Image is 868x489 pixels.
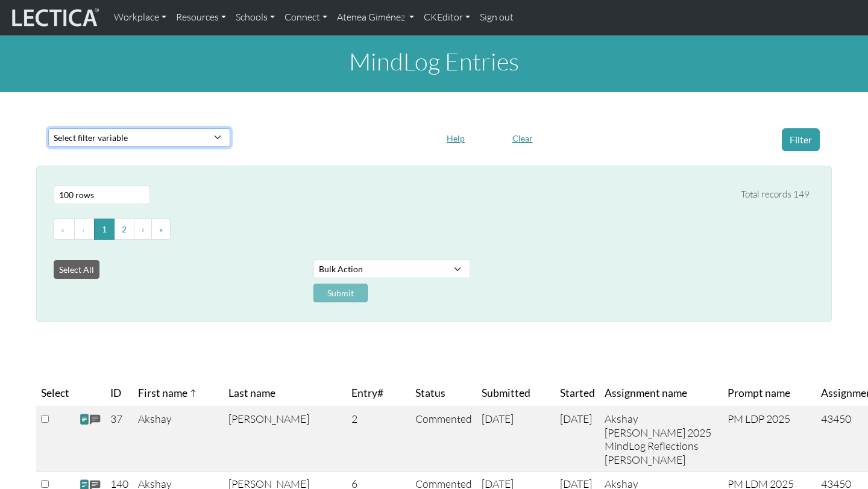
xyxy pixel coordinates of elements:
ul: Pagination [54,219,810,240]
span: Prompt name [728,385,790,402]
a: Atenea Giménez [332,5,419,30]
td: [PERSON_NAME] [224,406,347,472]
td: Akshay [133,406,224,472]
a: Sign out [475,5,518,30]
span: First name [138,385,197,402]
td: Commented [410,406,477,472]
button: Go to next page [134,219,152,240]
td: PM LDP 2025 [723,406,816,472]
span: Entry# [351,385,406,402]
button: Clear [507,129,538,148]
button: Go to page 2 [114,219,134,240]
a: CKEditor [419,5,475,30]
button: Help [441,129,470,148]
button: Filter [782,128,820,151]
td: [DATE] [555,406,600,472]
span: comments [90,413,101,427]
div: Total records 149 [741,187,810,202]
button: Select All [54,260,99,279]
a: Help [441,131,470,143]
img: lecticalive [9,6,99,29]
button: Go to page 1 [94,219,115,240]
a: Connect [280,5,332,30]
span: view [79,413,90,426]
span: Assignment name [605,385,687,402]
th: Select [36,380,74,407]
td: [DATE] [477,406,555,472]
td: 37 [105,406,133,472]
a: Schools [231,5,280,30]
td: Akshay [PERSON_NAME] 2025 MindLog Reflections [PERSON_NAME] [600,406,723,472]
span: Submitted [482,385,530,402]
th: Last name [224,380,347,407]
a: Workplace [109,5,171,30]
button: Go to last page [151,219,171,240]
span: Status [415,385,445,402]
a: Resources [171,5,231,30]
th: Started [555,380,600,407]
td: 2 [347,406,410,472]
span: ID [110,385,121,402]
